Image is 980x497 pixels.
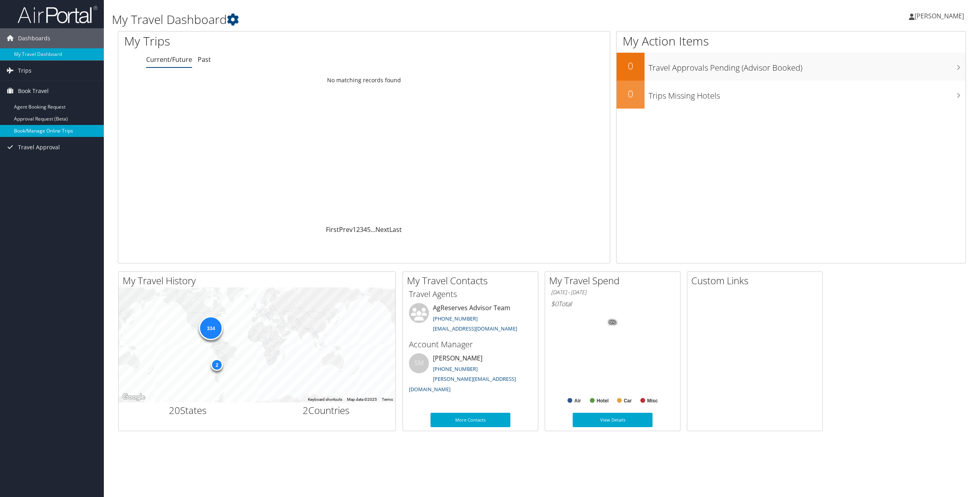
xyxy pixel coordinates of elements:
h2: My Travel Contacts [407,274,538,287]
a: 4 [363,225,367,234]
a: More Contacts [430,413,510,427]
a: 0Travel Approvals Pending (Advisor Booked) [617,53,966,81]
text: Misc [647,398,658,404]
a: Open this area in Google Maps (opens a new window) [121,392,147,402]
h2: States [125,404,251,417]
span: Trips [18,61,32,81]
a: 0Trips Missing Hotels [617,81,966,109]
span: 20 [169,404,180,417]
text: Hotel [597,398,609,404]
h3: Account Manager [409,339,532,350]
h2: My Travel Spend [549,274,680,287]
h2: 0 [617,59,645,73]
a: Terms (opens in new tab) [382,397,393,402]
a: Prev [339,225,353,234]
div: 334 [199,316,223,340]
img: Google [121,392,147,402]
a: 1 [353,225,356,234]
h2: 0 [617,87,645,101]
h3: Travel Agents [409,289,532,300]
a: 2 [356,225,360,234]
a: Last [389,225,402,234]
h2: Countries [263,404,390,417]
span: [PERSON_NAME] [915,12,964,20]
a: 5 [367,225,371,234]
h1: My Action Items [617,33,966,50]
td: No matching records found [118,73,610,87]
li: [PERSON_NAME] [405,353,536,396]
h2: My Travel History [123,274,395,287]
li: AgReserves Advisor Team [405,303,536,336]
span: … [371,225,375,234]
text: Car [624,398,632,404]
span: 2 [303,404,308,417]
a: Next [375,225,389,234]
button: Keyboard shortcuts [308,397,342,402]
a: [PERSON_NAME][EMAIL_ADDRESS][DOMAIN_NAME] [409,375,516,393]
h1: My Travel Dashboard [112,11,685,28]
a: [PERSON_NAME] [909,4,972,28]
h3: Travel Approvals Pending (Advisor Booked) [649,58,966,73]
a: [PHONE_NUMBER] [433,315,478,322]
a: First [326,225,339,234]
a: [PHONE_NUMBER] [433,365,478,372]
span: Travel Approval [18,137,60,157]
div: 2 [211,359,223,371]
a: View Details [573,413,653,427]
span: Map data ©2025 [347,397,377,402]
h6: Total [551,299,674,308]
text: Air [574,398,581,404]
h3: Trips Missing Hotels [649,86,966,101]
span: $0 [551,299,558,308]
span: Dashboards [18,28,50,48]
img: airportal-logo.png [18,5,97,24]
h6: [DATE] - [DATE] [551,289,674,296]
span: Book Travel [18,81,49,101]
a: Past [198,55,211,64]
a: [EMAIL_ADDRESS][DOMAIN_NAME] [433,325,517,332]
tspan: 0% [609,320,616,325]
a: 3 [360,225,363,234]
h2: Custom Links [691,274,822,287]
h1: My Trips [124,33,399,50]
div: SM [409,353,429,373]
a: Current/Future [146,55,192,64]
